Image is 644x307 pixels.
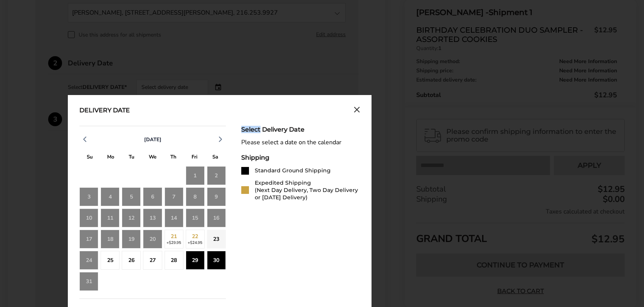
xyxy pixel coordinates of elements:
[354,107,360,115] button: Close calendar
[241,154,360,161] div: Shipping
[144,136,161,143] span: [DATE]
[141,136,165,143] button: [DATE]
[205,152,226,164] div: S
[255,179,360,201] div: Expedited Shipping (Next Day Delivery, Two Day Delivery or [DATE] Delivery)
[100,152,121,164] div: M
[241,126,360,133] div: Select Delivery Date
[142,152,163,164] div: W
[79,152,100,164] div: S
[184,152,205,164] div: F
[241,139,360,146] div: Please select a date on the calendar
[121,152,142,164] div: T
[163,152,184,164] div: T
[255,167,331,174] div: Standard Ground Shipping
[79,107,130,115] div: Delivery Date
